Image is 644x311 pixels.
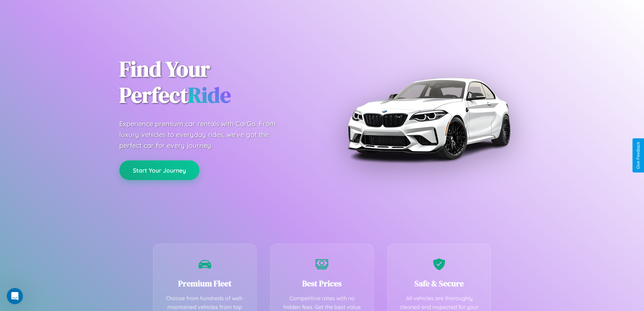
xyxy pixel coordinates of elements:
h1: Find Your Perfect [119,56,312,108]
span: Ride [188,80,231,110]
h3: Premium Fleet [164,278,246,289]
img: Premium BMW car rental vehicle [344,34,513,203]
p: Experience premium car rentals with CarGo. From luxury vehicles to everyday rides, we've got the ... [119,118,288,151]
iframe: Intercom live chat [7,288,23,304]
h3: Best Prices [281,278,363,289]
div: Give Feedback [636,142,641,169]
h3: Safe & Secure [398,278,481,289]
button: Start Your Journey [119,160,199,180]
